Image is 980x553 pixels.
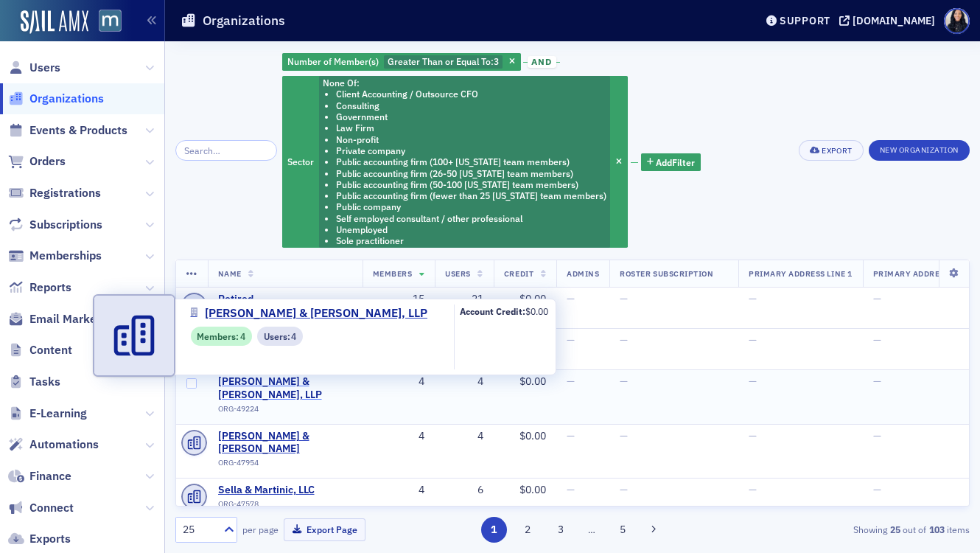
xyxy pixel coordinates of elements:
span: Primary Address City [873,268,971,279]
a: E-Learning [8,406,87,422]
span: Users [29,60,60,76]
span: $0.00 [519,483,546,496]
span: and [528,56,556,68]
label: per page [242,523,279,536]
span: Reports [29,279,71,296]
a: [PERSON_NAME] & [PERSON_NAME], LLP [218,375,352,401]
a: Tasks [8,374,60,390]
li: Non-profit [336,134,606,145]
span: — [873,483,881,496]
a: Content [8,342,72,358]
a: Sella & Martinic, LLC [218,484,352,497]
button: 2 [514,517,540,543]
button: Export [799,140,863,161]
span: — [567,375,575,388]
div: 4 [373,430,425,443]
span: $0.00 [519,375,546,388]
button: AddFilter [641,153,701,172]
span: — [620,375,628,388]
span: … [581,523,602,536]
span: 3 [494,55,499,67]
span: — [749,483,757,496]
span: Events & Products [29,122,127,139]
button: New Organization [869,140,970,161]
div: 4 [373,484,425,497]
span: Members : [197,330,240,343]
span: Finance [29,468,71,484]
span: Content [29,342,72,358]
div: Users: 4 [257,327,303,345]
span: — [620,292,628,305]
span: Automations [29,437,99,453]
b: Account Credit: [460,305,525,317]
span: — [620,483,628,496]
li: Unemployed [336,224,606,235]
a: Memberships [8,248,102,264]
span: Retired [218,293,352,306]
a: Subscriptions [8,217,102,233]
a: Orders [8,153,66,170]
span: — [749,429,757,442]
li: Public accounting firm (fewer than 25 [US_STATE] team members) [336,190,606,201]
li: Law Firm [336,122,606,133]
span: — [567,333,575,347]
div: ORG-47954 [218,458,352,473]
button: [DOMAIN_NAME] [839,15,940,26]
div: 4 [445,430,483,443]
a: Connect [8,500,74,516]
span: — [873,375,881,388]
div: ORG-49224 [218,404,352,419]
span: None Of : [323,77,360,88]
span: E-Learning [29,406,87,422]
div: ORG-47578 [218,499,352,514]
input: Search… [175,140,277,161]
button: and [523,56,560,68]
span: — [567,429,575,442]
a: New Organization [869,142,970,156]
div: Members: 4 [191,327,252,345]
a: Registrations [8,185,101,201]
span: Sector [287,156,314,167]
span: — [620,429,628,442]
a: Events & Products [8,122,127,139]
span: Kupstas & Kupstas [218,430,352,456]
span: Profile [944,8,970,34]
li: Public company [336,201,606,212]
span: $0.00 [525,305,548,317]
div: 4 [445,375,483,389]
h1: Organizations [203,12,285,29]
span: Add Filter [656,156,695,169]
a: Exports [8,531,71,547]
span: Orders [29,153,66,170]
div: 4 [373,375,425,389]
a: View Homepage [88,10,122,35]
a: [PERSON_NAME] & [PERSON_NAME], LLP [191,305,438,322]
a: Organizations [8,91,104,107]
img: SailAMX [21,10,88,34]
div: Support [780,14,830,27]
li: Public accounting firm (100+ [US_STATE] team members) [336,156,606,167]
span: $0.00 [519,292,546,305]
a: Reports [8,279,71,296]
div: 15 [373,293,425,306]
img: SailAMX [99,10,122,32]
span: Connect [29,500,74,516]
span: — [567,483,575,496]
button: 3 [548,517,574,543]
span: Greater Than or Equal To : [388,55,494,67]
a: [PERSON_NAME] & [PERSON_NAME] [218,430,352,456]
span: Name [218,268,242,279]
span: Users : [264,330,292,343]
span: Primary Address Line 1 [749,268,853,279]
span: $0.00 [519,429,546,442]
span: — [873,333,881,347]
button: 1 [481,517,507,543]
span: Members [373,268,413,279]
span: [PERSON_NAME] & [PERSON_NAME], LLP [205,305,427,322]
span: — [749,292,757,305]
li: Government [336,111,606,122]
li: Self employed consultant / other professional [336,213,606,224]
li: Private company [336,145,606,156]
